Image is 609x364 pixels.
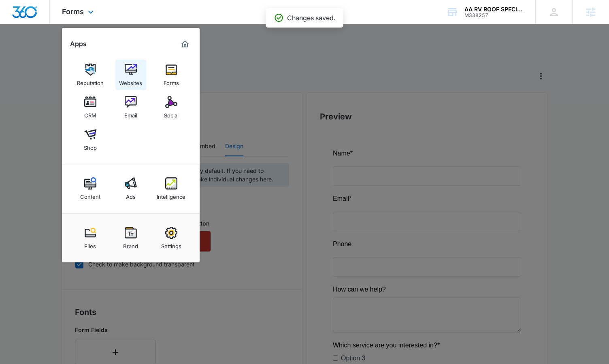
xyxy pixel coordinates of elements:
[84,140,97,151] div: Shop
[115,173,146,204] a: Ads
[126,189,136,200] div: Ads
[119,76,142,86] div: Websites
[115,223,146,253] a: Brand
[156,92,187,123] a: Social
[8,205,32,215] label: Option 3
[8,231,52,241] label: General Inquiry
[115,92,146,123] a: Email
[70,40,87,48] h2: Apps
[75,124,106,155] a: Shop
[75,60,106,90] a: Reputation
[124,108,137,119] div: Email
[164,108,179,119] div: Social
[161,239,181,249] div: Settings
[84,239,96,249] div: Files
[156,60,187,90] a: Forms
[8,218,32,228] label: Option 2
[179,38,192,51] a: Marketing 360® Dashboard
[77,76,104,86] div: Reputation
[84,108,96,119] div: CRM
[123,239,138,249] div: Brand
[464,6,524,13] div: account name
[464,13,524,18] div: account id
[156,173,187,204] a: Intelligence
[164,76,179,86] div: Forms
[75,173,106,204] a: Content
[75,223,106,253] a: Files
[157,189,185,200] div: Intelligence
[287,13,335,23] p: Changes saved.
[80,189,100,200] div: Content
[115,60,146,90] a: Websites
[62,7,84,16] span: Forms
[75,92,106,123] a: CRM
[156,223,187,253] a: Settings
[5,300,26,307] span: Submit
